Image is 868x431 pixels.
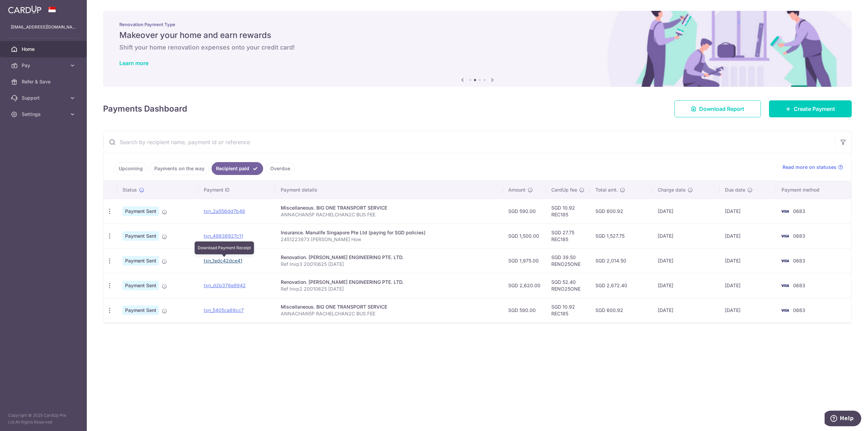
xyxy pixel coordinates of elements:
p: ANNACHAN5P RACHELCHAN2C BUS FEE [281,310,497,317]
td: SGD 2,620.00 [503,273,546,298]
td: [DATE] [719,273,776,298]
td: SGD 1,527.75 [590,223,652,248]
span: Charge date [658,187,686,193]
span: Total amt. [595,187,618,193]
span: 0683 [793,307,805,313]
div: Insurance. Manulife Singapore Pte Ltd (paying for SGD policies) [281,229,497,236]
a: txn_49838927c11 [204,233,243,239]
span: Settings [22,111,66,118]
span: Status [122,187,137,193]
a: Payments on the way [150,162,209,175]
h5: Makeover your home and earn rewards [119,30,835,41]
span: Due date [725,187,745,193]
span: Refer & Save [22,78,66,85]
p: Ref Invp2 20010625 [DATE] [281,286,497,292]
td: SGD 27.75 REC185 [546,223,590,248]
p: Renovation Payment Type [119,22,835,27]
a: Recipient paid [212,162,263,175]
th: Payment details [275,181,502,199]
span: Home [22,46,66,53]
img: Bank Card [778,257,792,265]
span: 0683 [793,258,805,263]
td: [DATE] [719,298,776,322]
span: 0683 [793,208,805,214]
img: Bank Card [778,207,792,215]
img: Bank Card [778,232,792,240]
p: 2451223873 [PERSON_NAME] How [281,236,497,243]
p: Ref Invp3 20010625 [DATE] [281,261,497,268]
span: Payment Sent [122,281,159,290]
span: Download Report [699,105,744,113]
span: 0683 [793,233,805,239]
img: CardUp [8,5,41,14]
div: Download Payment Receipt [195,241,254,254]
a: Download Report [674,100,761,117]
img: Bank Card [778,281,792,290]
span: Pay [22,62,66,69]
td: [DATE] [652,298,720,322]
td: SGD 10.92 REC185 [546,298,590,322]
th: Payment ID [198,181,276,199]
td: SGD 39.50 RENO25ONE [546,248,590,273]
img: Renovation banner [103,11,852,87]
th: Payment method [776,181,851,199]
p: [EMAIL_ADDRESS][DOMAIN_NAME] [11,24,76,31]
a: Read more on statuses [783,164,843,171]
span: 0683 [793,282,805,288]
td: SGD 10.92 REC185 [546,199,590,223]
td: SGD 600.92 [590,298,652,322]
a: Learn more [119,60,149,66]
td: [DATE] [652,273,720,298]
span: Payment Sent [122,207,159,216]
span: Support [22,95,66,101]
td: SGD 590.00 [503,199,546,223]
span: CardUp fee [551,187,577,193]
span: Payment Sent [122,306,159,315]
td: [DATE] [652,223,720,248]
td: [DATE] [719,223,776,248]
span: Amount [508,187,526,193]
a: txn_2a556dd7b48 [204,208,245,214]
a: txn_5405ca89cc7 [204,307,244,313]
td: SGD 2,672.40 [590,273,652,298]
td: [DATE] [652,248,720,273]
h6: Shift your home renovation expenses onto your credit card! [119,43,835,52]
span: Create Payment [794,105,835,113]
a: txn_d2b378e8942 [204,282,246,288]
p: ANNACHAN5P RACHELCHAN2C BUS FEE [281,211,497,218]
td: SGD 590.00 [503,298,546,322]
td: SGD 1,500.00 [503,223,546,248]
td: SGD 52.40 RENO25ONE [546,273,590,298]
div: Miscellaneous. BIG ONE TRANSPORT SERVICE [281,303,497,310]
a: Overdue [266,162,295,175]
td: SGD 1,975.00 [503,248,546,273]
iframe: Opens a widget where you can find more information [825,411,861,428]
td: [DATE] [719,199,776,223]
img: Bank Card [778,306,792,314]
span: Read more on statuses [783,164,836,171]
td: [DATE] [652,199,720,223]
span: Payment Sent [122,256,159,266]
a: Create Payment [769,100,852,117]
div: Renovation. [PERSON_NAME] ENGINEERING PTE. LTD. [281,254,497,261]
td: [DATE] [719,248,776,273]
td: SGD 2,014.50 [590,248,652,273]
h4: Payments Dashboard [103,103,187,115]
div: Miscellaneous. BIG ONE TRANSPORT SERVICE [281,204,497,211]
td: SGD 600.92 [590,199,652,223]
input: Search by recipient name, payment id or reference [103,131,835,153]
a: Upcoming [114,162,147,175]
div: Renovation. [PERSON_NAME] ENGINEERING PTE. LTD. [281,279,497,286]
span: Payment Sent [122,231,159,241]
a: txn_1edc42dce41 [204,258,242,263]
